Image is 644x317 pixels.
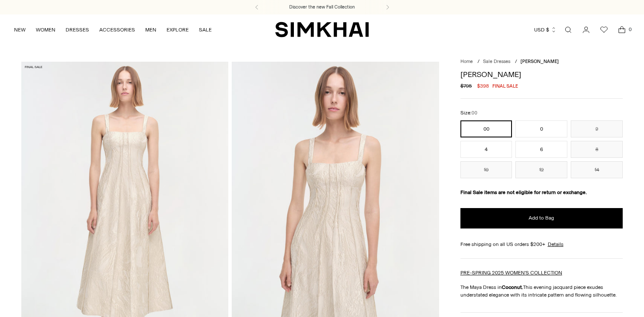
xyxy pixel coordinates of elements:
p: The Maya Dress in This evening jacquard piece exudes understated elegance with its intricate patt... [460,283,623,299]
a: SALE [199,20,212,39]
a: MEN [145,20,156,39]
a: Open search modal [560,21,577,38]
a: ACCESSORIES [99,20,135,39]
button: USD $ [534,20,557,39]
a: Discover the new Fall Collection [289,4,355,11]
a: Go to the account page [578,21,595,38]
button: 0 [515,120,567,137]
span: 0 [626,26,634,33]
button: 6 [515,141,567,158]
button: 10 [460,161,512,178]
button: 8 [571,141,623,158]
a: Open cart modal [613,21,630,38]
button: 12 [515,161,567,178]
h1: [PERSON_NAME] [460,71,623,78]
a: Details [548,240,563,248]
span: [PERSON_NAME] [520,59,559,64]
strong: Final Sale items are not eligible for return or exchange. [460,189,587,195]
label: Size: [460,109,477,117]
span: Add to Bag [529,214,554,222]
a: SIMKHAI [275,21,369,38]
nav: breadcrumbs [460,58,623,66]
a: Home [460,59,473,64]
button: 00 [460,120,512,137]
div: / [515,58,517,66]
a: Sale Dresses [483,59,510,64]
button: 14 [571,161,623,178]
a: WOMEN [36,20,55,39]
a: Wishlist [595,21,612,38]
button: 4 [460,141,512,158]
div: / [477,58,480,66]
strong: Coconut. [502,284,523,290]
span: 00 [471,110,477,116]
a: PRE-SPRING 2025 WOMEN'S COLLECTION [460,270,562,276]
button: 2 [571,120,623,137]
s: $795 [460,82,472,90]
a: DRESSES [66,20,89,39]
button: Add to Bag [460,208,623,228]
div: Free shipping on all US orders $200+ [460,240,623,248]
a: NEW [14,20,26,39]
a: EXPLORE [167,20,189,39]
span: $398 [477,82,489,90]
